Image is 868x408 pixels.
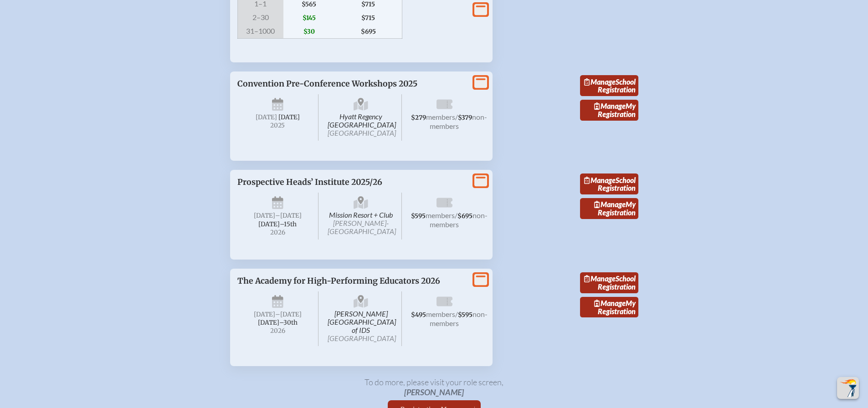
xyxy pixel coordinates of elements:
span: –[DATE] [275,311,302,318]
span: $279 [411,114,426,122]
span: Manage [584,274,616,283]
span: [DATE] [254,311,275,318]
a: ManageMy Registration [580,297,638,318]
span: 31–1000 [237,25,283,39]
span: / [455,211,457,219]
span: $715 [335,11,402,25]
span: $379 [458,114,472,122]
span: non-members [430,211,488,229]
span: [DATE] [256,113,277,121]
span: Mission Resort + Club [320,193,402,240]
span: 2026 [245,229,311,236]
span: members [426,310,455,318]
span: [PERSON_NAME][GEOGRAPHIC_DATA] of IDS [320,291,402,346]
a: ManageSchool Registration [580,75,638,96]
span: / [455,112,458,121]
span: $145 [283,11,335,25]
span: Manage [584,77,616,86]
a: ManageSchool Registration [580,173,638,194]
span: $495 [411,311,426,319]
span: [GEOGRAPHIC_DATA] [328,334,396,342]
span: [DATE] [278,113,300,121]
span: non-members [430,112,487,130]
img: To the top [839,379,857,397]
span: 2026 [245,327,311,334]
span: $595 [411,212,426,220]
span: Convention Pre-Conference Workshops 2025 [237,79,417,89]
span: non-members [430,310,488,327]
span: Manage [594,102,626,110]
span: [PERSON_NAME] [404,387,464,397]
p: To do more, please visit your role screen , [230,377,638,398]
span: 2025 [245,122,311,129]
span: $695 [457,212,473,220]
a: ManageMy Registration [580,198,638,219]
span: Manage [594,200,626,209]
a: ManageSchool Registration [580,272,638,293]
span: $595 [458,311,473,319]
span: Manage [584,176,616,184]
span: Hyatt Regency [GEOGRAPHIC_DATA] [320,94,402,141]
button: Scroll Top [837,377,859,399]
span: 2–30 [237,11,283,25]
span: [DATE]–⁠15th [258,220,297,228]
span: [DATE]–⁠30th [258,319,298,326]
span: [GEOGRAPHIC_DATA] [328,128,396,137]
span: $30 [283,25,335,39]
a: ManageMy Registration [580,100,638,121]
span: –[DATE] [275,212,302,219]
span: [PERSON_NAME]-[GEOGRAPHIC_DATA] [328,219,396,235]
span: The Academy for High-Performing Educators 2026 [237,276,440,286]
span: Prospective Heads’ Institute 2025/26 [237,177,382,187]
span: members [426,112,455,121]
span: [DATE] [254,212,275,219]
span: members [426,211,455,219]
span: / [455,310,458,318]
span: $695 [335,25,402,39]
span: Manage [594,299,626,307]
